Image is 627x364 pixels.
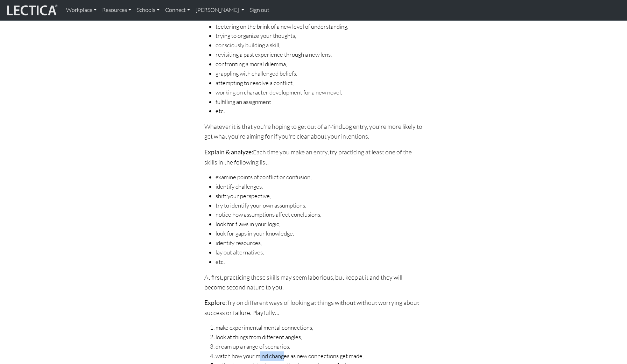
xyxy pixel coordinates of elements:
a: Sign out [247,3,272,17]
li: notice how assumptions affect conclusions, [216,210,423,219]
li: teetering on the brink of a new level of understanding, [216,22,423,31]
li: consciously building a skill, [216,41,423,50]
a: Connect [162,3,193,17]
a: Resources [99,3,134,17]
li: trying to organize your thoughts, [216,31,423,41]
p: Whatever it is that you're hoping to get out of a MindLog entry, you're more likely to get what y... [204,121,423,141]
li: etc. [216,257,423,267]
a: Schools [134,3,162,17]
li: look at things from different angles, [216,332,423,342]
p: Each time you make an entry, try practicing at least one of the skills in the following list. [204,147,423,167]
strong: Explain & analyze: [204,148,253,156]
li: grappling with challenged beliefs, [216,69,423,78]
li: look for flaws in your logic, [216,219,423,229]
li: working on character development for a new novel, [216,88,423,97]
li: try to identify your own assumptions, [216,201,423,210]
li: look for gaps in your knowledge, [216,229,423,238]
li: confronting a moral dilemma, [216,59,423,69]
li: examine points of conflict or confusion, [216,173,423,182]
li: shift your perspective, [216,191,423,201]
li: make experimental mental connections, [216,323,423,332]
li: watch how your mind changes as new connections get made, [216,351,423,361]
p: Try on different ways of looking at things without without worrying about success or failure. Pla... [204,297,423,317]
img: lecticalive [5,3,58,17]
a: Workplace [63,3,99,17]
li: dream up a range of scenarios, [216,342,423,351]
li: revisiting a past experience through a new lens, [216,50,423,59]
a: [PERSON_NAME] [193,3,247,17]
li: identify challenges, [216,182,423,191]
strong: Explore: [204,299,227,306]
li: attempting to resolve a conflict, [216,78,423,88]
li: lay out alternatives, [216,248,423,257]
p: At first, practicing these skills may seem laborious, but keep at it and they will become second ... [204,272,423,292]
li: etc. [216,106,423,116]
li: fulfilling an assignment [216,97,423,107]
li: identify resources, [216,238,423,248]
